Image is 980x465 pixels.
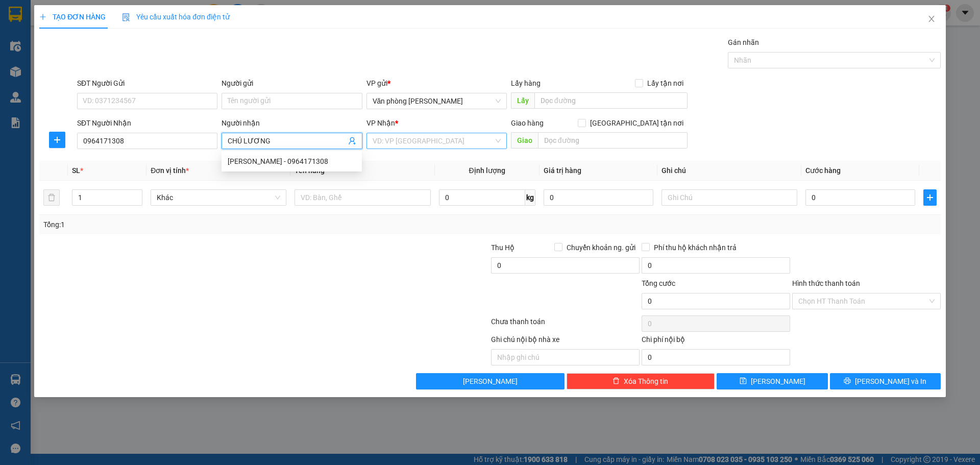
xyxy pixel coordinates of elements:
span: Giá trị hàng [544,166,581,175]
input: Dọc đường [538,132,688,149]
span: [PERSON_NAME] [463,376,518,387]
span: Xóa Thông tin [624,376,668,387]
button: delete [43,189,60,206]
span: Đơn vị tính [151,166,189,175]
button: save[PERSON_NAME] [717,373,827,389]
button: [PERSON_NAME] [416,373,565,389]
span: save [740,377,747,385]
span: delete [612,377,620,385]
span: [PERSON_NAME] [751,376,805,387]
div: Chi phí nội bộ [642,334,790,349]
div: [PERSON_NAME] - 0964171308 [228,156,356,167]
span: Giao hàng [511,119,544,127]
div: SĐT Người Nhận [77,117,217,129]
button: Close [917,5,946,34]
div: Chú Lương - 0964171308 [222,153,362,169]
span: Chuyển khoản ng. gửi [562,242,640,253]
th: Ghi chú [657,161,801,181]
span: Phí thu hộ khách nhận trả [650,242,741,253]
span: TẠO ĐƠN HÀNG [39,13,106,21]
span: Giao [511,132,538,149]
button: printer[PERSON_NAME] và In [830,373,941,389]
button: plus [49,132,65,148]
span: user-add [348,137,356,145]
span: plus [39,13,46,20]
span: plus [50,136,65,144]
span: VP Nhận [366,119,395,127]
span: Lấy tận nơi [643,78,688,89]
div: SĐT Người Gửi [77,78,217,89]
span: plus [924,193,936,202]
div: Tổng: 1 [43,219,378,230]
span: Lấy hàng [511,79,541,87]
input: VD: Bàn, Ghế [295,189,430,206]
label: Hình thức thanh toán [792,279,860,287]
span: printer [844,377,851,385]
button: deleteXóa Thông tin [567,373,715,389]
input: Nhập ghi chú [491,349,640,365]
span: [PERSON_NAME] và In [855,376,926,387]
span: Cước hàng [805,166,841,175]
span: Lấy [511,92,534,109]
div: Chưa thanh toán [490,316,641,334]
div: VP gửi [366,78,507,89]
span: SL [72,166,80,175]
input: 0 [544,189,653,206]
span: Yêu cầu xuất hóa đơn điện tử [122,13,230,21]
label: Gán nhãn [728,38,759,46]
div: Ghi chú nội bộ nhà xe [491,334,640,349]
span: kg [525,189,535,206]
button: plus [923,189,937,206]
span: Văn phòng Quỳnh Lưu [373,93,501,109]
span: Khác [157,190,280,205]
img: icon [122,13,130,21]
div: Người nhận [222,117,362,129]
span: [GEOGRAPHIC_DATA] tận nơi [586,117,688,129]
span: close [927,15,936,23]
input: Ghi Chú [661,189,797,206]
span: Tổng cước [642,279,675,287]
input: Dọc đường [534,92,688,109]
span: Thu Hộ [491,243,514,252]
div: Người gửi [222,78,362,89]
span: Định lượng [469,166,505,175]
